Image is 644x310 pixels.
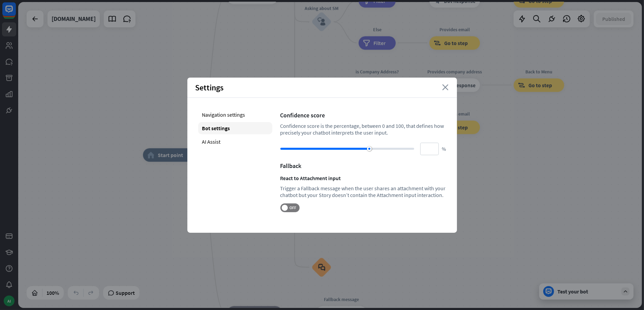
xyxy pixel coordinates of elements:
[44,287,61,298] div: 100%
[442,146,446,152] span: %
[528,82,552,88] span: Go to step
[444,82,476,88] span: Bot Response
[195,82,224,93] span: Settings
[354,68,401,75] div: is Company Address?
[424,110,485,117] div: Provides email
[444,124,468,131] span: Go to step
[52,10,96,27] div: ageiss.com
[5,3,26,23] button: Open LiveChat chat widget
[424,26,485,33] div: Provides email
[311,296,372,303] div: Fallback message
[363,39,370,46] i: filter
[424,68,485,75] div: Provides company address
[354,26,401,33] div: Else
[557,288,618,295] div: Test your bot
[373,39,386,46] span: Filter
[596,13,631,25] button: Published
[198,109,272,121] div: Navigation settings
[116,287,135,298] span: Support
[442,84,449,90] i: close
[317,18,326,26] i: block_user_input
[434,39,441,46] i: block_goto
[280,185,446,198] div: Trigger a Fallback message when the user shares an attachment with your chatbot but your Story do...
[280,175,446,181] div: React to Attachment input
[301,5,342,12] div: Asking about SM
[280,162,446,170] div: Fallback
[198,122,272,134] div: Bot settings
[444,39,468,46] span: Go to step
[158,152,183,159] span: Start point
[280,111,446,119] div: Confidence score
[518,82,525,88] i: block_goto
[147,152,154,159] i: home_2
[4,295,14,306] div: AI
[318,263,325,271] i: block_faq
[198,136,272,148] div: AI Assist
[509,68,569,75] div: Back to Menu
[288,205,298,210] span: OFF
[280,122,446,136] div: Confidence score is the percentage, between 0 and 100, that defines how precisely your chatbot in...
